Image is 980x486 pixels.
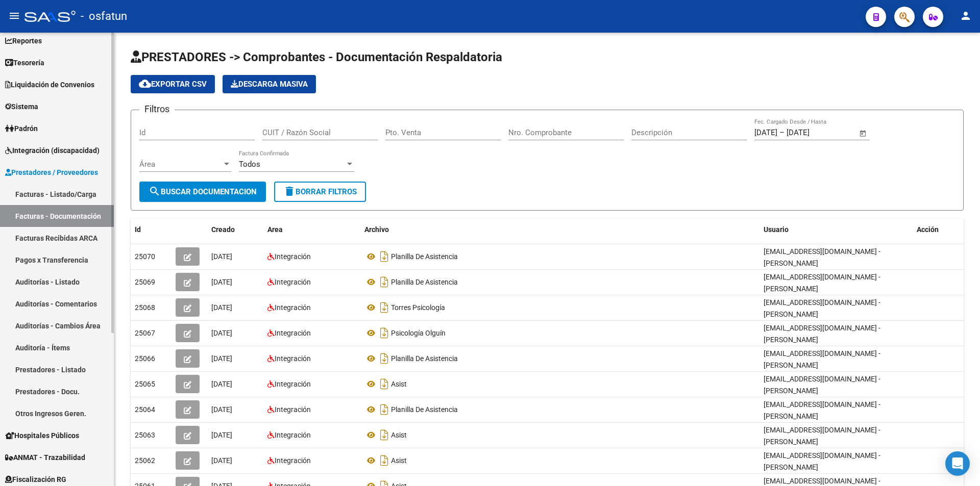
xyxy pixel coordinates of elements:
button: Open calendar [857,127,869,139]
span: 25063 [135,431,155,439]
span: Integración [275,252,311,261]
input: Fecha fin [787,128,836,137]
span: 25062 [135,456,155,465]
span: Asist [391,380,407,388]
span: [DATE] [211,380,232,388]
span: [EMAIL_ADDRESS][DOMAIN_NAME] - [PERSON_NAME] [764,426,880,446]
span: Planilla De Asistencia [391,405,458,414]
span: Asist [391,456,407,465]
span: Sistema [5,101,38,112]
span: 25070 [135,252,155,261]
span: Fiscalización RG [5,474,66,485]
div: Open Intercom Messenger [945,451,970,476]
span: [DATE] [211,278,232,286]
span: [EMAIL_ADDRESS][DOMAIN_NAME] - [PERSON_NAME] [764,375,880,395]
datatable-header-cell: Acción [913,219,964,241]
span: Id [135,225,141,234]
i: Descargar documento [378,350,391,367]
mat-icon: person [960,10,972,22]
mat-icon: delete [283,185,296,197]
span: [EMAIL_ADDRESS][DOMAIN_NAME] - [PERSON_NAME] [764,349,880,369]
span: - osfatun [81,5,127,28]
span: Borrar Filtros [283,187,357,196]
i: Descargar documento [378,452,391,469]
span: Acción [917,225,939,234]
button: Exportar CSV [131,75,215,93]
span: 25065 [135,380,155,388]
span: Tesorería [5,57,44,68]
span: Creado [211,225,235,234]
mat-icon: search [149,185,161,197]
span: [EMAIL_ADDRESS][DOMAIN_NAME] - [PERSON_NAME] [764,400,880,420]
span: Padrón [5,123,38,134]
span: Descarga Masiva [231,80,308,89]
span: [DATE] [211,431,232,439]
span: Planilla De Asistencia [391,252,458,261]
span: Integración [275,380,311,388]
span: 25066 [135,354,155,363]
span: [DATE] [211,456,232,465]
span: Integración (discapacidad) [5,145,100,156]
span: [DATE] [211,303,232,312]
span: [EMAIL_ADDRESS][DOMAIN_NAME] - [PERSON_NAME] [764,247,880,267]
span: Todos [239,160,260,169]
span: Usuario [764,225,789,234]
span: 25068 [135,303,155,312]
i: Descargar documento [378,401,391,418]
span: PRESTADORES -> Comprobantes - Documentación Respaldatoria [131,50,502,64]
span: Planilla De Asistencia [391,278,458,286]
span: Integración [275,354,311,363]
i: Descargar documento [378,325,391,341]
span: Integración [275,278,311,286]
span: [EMAIL_ADDRESS][DOMAIN_NAME] - [PERSON_NAME] [764,298,880,318]
i: Descargar documento [378,427,391,443]
datatable-header-cell: Archivo [360,219,759,241]
i: Descargar documento [378,376,391,392]
span: [DATE] [211,354,232,363]
span: 25069 [135,278,155,286]
span: ANMAT - Trazabilidad [5,452,85,463]
span: Integración [275,303,311,312]
datatable-header-cell: Usuario [759,219,913,241]
span: Integración [275,329,311,337]
span: 25067 [135,329,155,337]
h3: Filtros [139,102,175,116]
span: Area [267,225,283,234]
button: Descarga Masiva [223,75,316,93]
span: Asist [391,431,407,439]
span: Psicología Olguín [391,329,446,337]
datatable-header-cell: Id [131,219,171,241]
span: Hospitales Públicos [5,430,79,441]
span: Liquidación de Convenios [5,79,94,90]
span: [DATE] [211,329,232,337]
i: Descargar documento [378,274,391,290]
i: Descargar documento [378,299,391,316]
mat-icon: menu [8,10,20,22]
datatable-header-cell: Creado [207,219,263,241]
span: [DATE] [211,252,232,261]
span: Archivo [364,225,389,234]
span: Área [139,160,222,169]
datatable-header-cell: Area [263,219,360,241]
span: Torres Psicología [391,303,445,312]
span: Integración [275,405,311,414]
app-download-masive: Descarga masiva de comprobantes (adjuntos) [223,75,316,93]
button: Buscar Documentacion [139,182,266,202]
mat-icon: cloud_download [139,78,151,90]
span: 25064 [135,405,155,414]
span: [DATE] [211,405,232,414]
span: Prestadores / Proveedores [5,167,98,178]
span: Exportar CSV [139,80,207,89]
span: Reportes [5,35,42,46]
span: Integración [275,431,311,439]
span: Buscar Documentacion [149,187,257,196]
span: [EMAIL_ADDRESS][DOMAIN_NAME] - [PERSON_NAME] [764,324,880,344]
button: Borrar Filtros [274,182,366,202]
input: Fecha inicio [754,128,777,137]
span: [EMAIL_ADDRESS][DOMAIN_NAME] - [PERSON_NAME] [764,273,880,293]
span: – [779,128,785,137]
span: [EMAIL_ADDRESS][DOMAIN_NAME] - [PERSON_NAME] [764,451,880,471]
span: Planilla De Asistencia [391,354,458,363]
span: Integración [275,456,311,465]
i: Descargar documento [378,248,391,265]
